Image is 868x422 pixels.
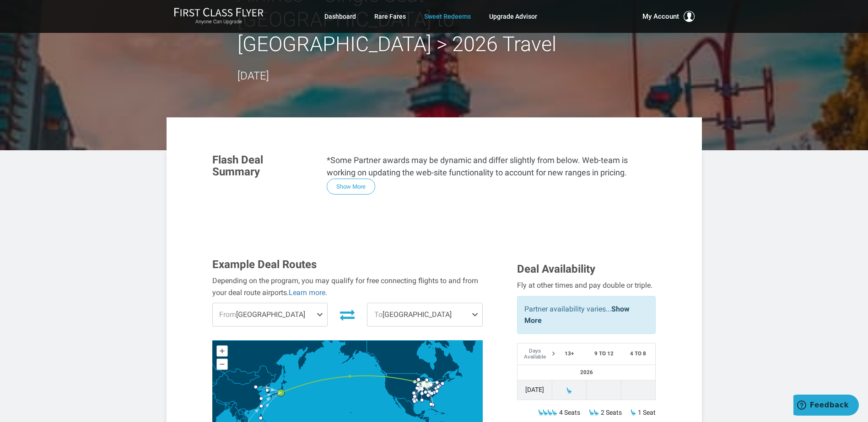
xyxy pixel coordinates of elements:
td: [DATE] [518,380,552,400]
g: Traverse City [425,378,433,382]
time: [DATE] [237,69,269,82]
path: El Salvador [422,418,425,420]
path: Cuba [427,408,439,412]
path: Belize [423,414,424,417]
g: New Orleans [420,398,428,402]
g: Seoul [265,388,273,392]
g: Austin [412,398,420,401]
g: San Antonio [413,400,421,403]
path: Bangladesh [225,405,230,411]
span: From [219,310,236,319]
div: Fly at other times and pay double or triple. [517,280,656,291]
a: Learn more [289,288,325,297]
h3: Flash Deal Summary [212,154,313,178]
span: [GEOGRAPHIC_DATA] [213,303,328,326]
g: Beijing [254,385,262,389]
path: Mongolia [225,368,259,385]
g: Minneapolis [417,378,425,381]
a: Sweet Redeems [424,8,471,25]
p: *Some Partner awards may be dynamic and differ slightly from below. Web-team is working on updati... [327,154,656,179]
span: 4 Seats [559,407,580,418]
th: Days Available [518,343,552,365]
span: Deal Availability [517,263,595,275]
span: 2 Seats [601,407,622,418]
g: Shanghai [259,397,267,401]
path: Guatemala [420,415,424,419]
small: Anyone Can Upgrade [174,19,264,25]
span: Example Deal Routes [212,258,317,271]
path: Bhutan [226,402,229,404]
g: Memphis [420,391,428,395]
a: First Class FlyerAnyone Can Upgrade [174,7,264,26]
g: Ft. Myers [429,402,437,406]
g: Des Moines [416,383,424,386]
path: Jamaica [435,414,437,415]
button: Show More [327,179,375,195]
div: Depending on the program, you may qualify for free connecting flights to and from your deal route... [212,275,483,298]
g: New York [437,384,445,388]
th: 2026 [518,365,656,380]
g: Nashville [424,390,431,394]
span: To [374,310,383,319]
path: Puerto Rico [447,414,448,414]
path: Bahamas [434,404,436,408]
path: South Korea [266,389,270,395]
a: Upgrade Advisor [489,8,537,25]
span: 1 Seat [638,407,656,418]
path: Dominican Republic [442,412,446,415]
g: Manila [259,416,267,420]
img: First Class Flyer [174,7,264,17]
g: Oklahoma City [412,391,420,395]
g: Taipei [259,404,267,408]
th: 9 to 12 [587,343,621,365]
path: Nepal [216,400,225,405]
path: Mexico [393,397,426,418]
iframe: Opens a widget where you can find more information [793,395,859,417]
a: Dashboard [324,8,356,25]
path: China [210,366,276,414]
button: Invert Route Direction [334,305,360,325]
p: Partner availability varies... [524,303,648,327]
path: Haiti [439,412,442,415]
a: Rare Fares [374,8,406,25]
g: Dallas [413,395,421,398]
path: Honduras [423,417,430,420]
th: 13+ [552,343,587,365]
th: 4 to 8 [621,343,656,365]
g: Norfolk [435,389,443,393]
g: Houston [415,399,422,402]
span: My Account [642,11,679,22]
span: [GEOGRAPHIC_DATA] [367,303,482,326]
button: My Account [642,11,695,22]
g: Atlanta [426,393,434,397]
g: Kansas City [415,386,423,390]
